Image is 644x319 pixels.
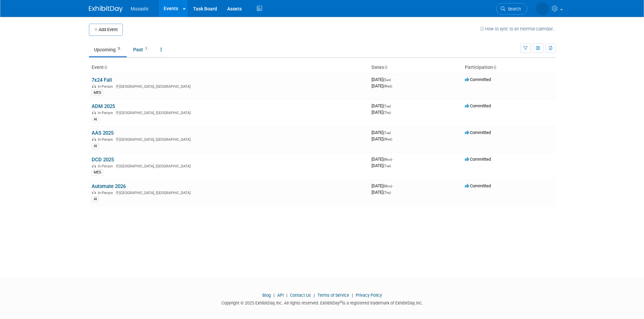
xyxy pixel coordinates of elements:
[372,136,392,141] span: [DATE]
[98,84,115,89] span: In-Person
[89,43,127,56] a: Upcoming5
[465,130,491,135] span: Committed
[272,293,276,298] span: |
[393,183,394,188] span: -
[92,191,96,194] img: In-Person Event
[131,6,148,11] span: Musashi
[92,163,366,168] div: [GEOGRAPHIC_DATA], [GEOGRAPHIC_DATA]
[465,183,491,188] span: Committed
[285,293,289,298] span: |
[92,196,99,202] div: AI
[493,64,496,70] a: Sort by Participation Type
[92,116,99,123] div: AI
[92,110,366,115] div: [GEOGRAPHIC_DATA], [GEOGRAPHIC_DATA]
[92,77,112,83] a: 7x24 Fall
[92,111,96,114] img: In-Person Event
[536,2,549,15] img: Chris Morley
[392,130,393,135] span: -
[369,62,462,73] th: Dates
[465,157,491,162] span: Committed
[104,64,107,70] a: Sort by Event Name
[384,64,387,70] a: Sort by Start Date
[372,110,391,115] span: [DATE]
[372,163,391,168] span: [DATE]
[392,103,393,108] span: -
[372,157,394,162] span: [DATE]
[143,46,149,51] span: 1
[98,137,115,142] span: In-Person
[98,191,115,195] span: In-Person
[383,111,391,114] span: (Thu)
[383,78,391,82] span: (Sun)
[480,26,555,31] a: How to sync to an external calendar...
[392,77,393,82] span: -
[340,300,342,304] sup: ®
[92,90,103,96] div: MES
[92,164,96,167] img: In-Person Event
[383,164,391,168] span: (Tue)
[505,6,521,11] span: Search
[92,157,114,163] a: DCD 2025
[128,43,154,56] a: Past1
[312,293,316,298] span: |
[98,111,115,115] span: In-Person
[383,158,392,161] span: (Mon)
[383,84,392,88] span: (Wed)
[92,183,126,189] a: Automate 2026
[393,157,394,162] span: -
[372,183,394,188] span: [DATE]
[383,131,391,135] span: (Tue)
[92,190,366,195] div: [GEOGRAPHIC_DATA], [GEOGRAPHIC_DATA]
[317,293,349,298] a: Terms of Service
[465,103,491,108] span: Committed
[116,46,122,51] span: 5
[372,130,393,135] span: [DATE]
[277,293,284,298] a: API
[89,6,123,12] img: ExhibitDay
[372,83,392,88] span: [DATE]
[92,84,96,88] img: In-Person Event
[383,104,391,108] span: (Tue)
[290,293,311,298] a: Contact Us
[92,143,99,149] div: AI
[350,293,355,298] span: |
[92,83,366,89] div: [GEOGRAPHIC_DATA], [GEOGRAPHIC_DATA]
[356,293,382,298] a: Privacy Policy
[465,77,491,82] span: Committed
[372,77,393,82] span: [DATE]
[92,130,114,136] a: AAS 2025
[462,62,555,73] th: Participation
[92,169,103,176] div: MES
[89,24,123,36] button: Add Event
[92,136,366,142] div: [GEOGRAPHIC_DATA], [GEOGRAPHIC_DATA]
[383,191,391,194] span: (Thu)
[262,293,271,298] a: Blog
[372,103,393,108] span: [DATE]
[92,137,96,141] img: In-Person Event
[92,103,115,109] a: ADM 2025
[383,137,392,141] span: (Wed)
[89,62,369,73] th: Event
[496,3,527,15] a: Search
[98,164,115,168] span: In-Person
[372,190,391,195] span: [DATE]
[383,184,392,188] span: (Mon)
